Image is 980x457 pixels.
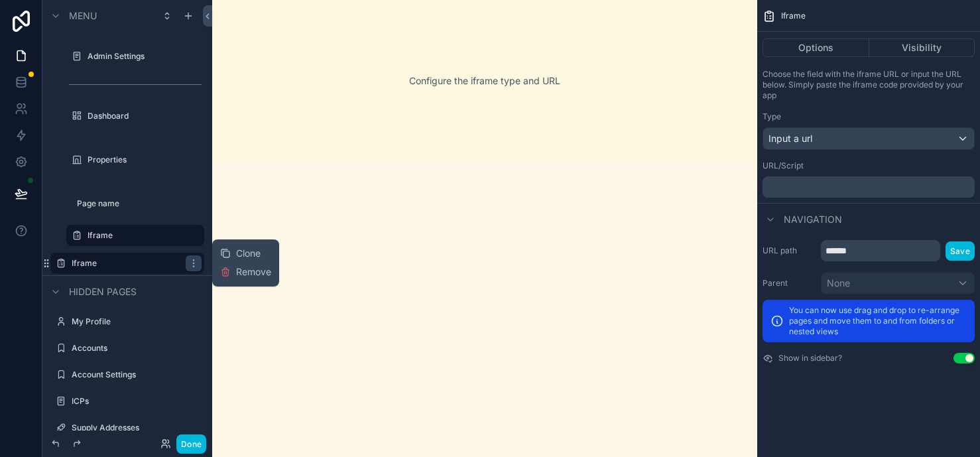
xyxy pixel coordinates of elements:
span: Remove [236,265,271,279]
label: Page name [77,198,196,209]
button: Save [946,241,975,261]
label: Dashboard [88,111,196,121]
span: Iframe [781,11,806,21]
label: Accounts [72,343,196,354]
button: None [821,272,975,294]
button: Options [763,38,869,57]
span: Input a url [768,132,812,145]
span: Menu [69,9,97,23]
label: URL path [763,245,816,256]
label: Supply Addresses [72,423,196,433]
span: Clone [236,247,261,260]
label: Show in sidebar? [778,353,842,363]
button: Remove [220,265,271,279]
button: Visibility [869,38,975,57]
p: You can now use drag and drop to re-arrange pages and move them to and from folders or nested views [789,305,967,337]
button: Clone [220,247,271,260]
label: Type [763,111,781,122]
label: Account Settings [72,369,196,380]
button: Done [176,434,206,454]
label: URL/Script [763,161,804,171]
div: Configure the iframe type and URL [233,21,736,141]
label: Admin Settings [88,51,196,62]
span: Hidden pages [69,285,137,298]
label: Iframe [88,230,196,241]
span: Navigation [784,213,842,226]
span: None [827,277,850,290]
button: Input a url [763,127,975,150]
label: Parent [763,278,816,289]
label: ICPs [72,396,196,407]
label: Iframe [72,258,178,269]
div: scrollable content [763,176,975,198]
p: Choose the field with the iframe URL or input the URL below. Simply paste the iframe code provide... [763,69,975,101]
label: My Profile [72,316,196,327]
label: Properties [88,155,196,165]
